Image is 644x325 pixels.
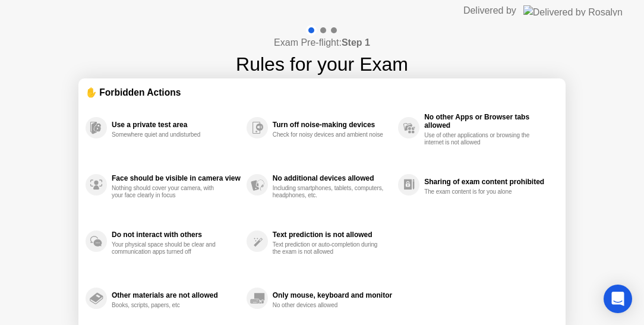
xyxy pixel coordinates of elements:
[342,37,370,48] b: Step 1
[112,121,241,129] div: Use a private test area
[604,285,632,313] div: Open Intercom Messenger
[273,291,392,299] div: Only mouse, keyboard and monitor
[273,131,385,138] div: Check for noisy devices and ambient noise
[273,302,385,309] div: No other devices allowed
[86,86,558,99] div: ✋ Forbidden Actions
[463,4,516,18] div: Delivered by
[273,185,385,199] div: Including smartphones, tablets, computers, headphones, etc.
[424,132,536,146] div: Use of other applications or browsing the internet is not allowed
[112,302,224,309] div: Books, scripts, papers, etc
[112,131,224,138] div: Somewhere quiet and undisturbed
[112,231,241,239] div: Do not interact with others
[424,188,536,195] div: The exam content is for you alone
[236,50,408,78] h1: Rules for your Exam
[112,291,241,299] div: Other materials are not allowed
[112,174,241,182] div: Face should be visible in camera view
[273,174,392,182] div: No additional devices allowed
[424,113,553,130] div: No other Apps or Browser tabs allowed
[274,36,370,50] h4: Exam Pre-flight:
[112,185,224,199] div: Nothing should cover your camera, with your face clearly in focus
[424,178,553,186] div: Sharing of exam content prohibited
[273,121,392,129] div: Turn off noise-making devices
[112,241,224,255] div: Your physical space should be clear and communication apps turned off
[523,5,623,16] img: Delivered by Rosalyn
[273,241,385,255] div: Text prediction or auto-completion during the exam is not allowed
[273,231,392,239] div: Text prediction is not allowed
